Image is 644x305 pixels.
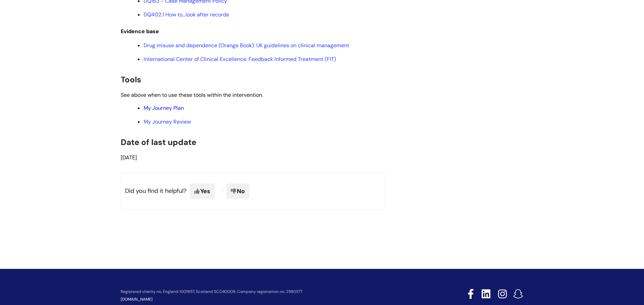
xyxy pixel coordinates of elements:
[144,118,191,125] a: My Journey Review
[121,137,196,147] span: Date of last update
[226,183,249,199] span: No
[190,183,215,199] span: Yes
[121,154,137,161] span: [DATE]
[144,42,349,49] a: Drug misuse and dependence (Orange Book): UK guidelines on clinical management
[121,297,153,302] a: [DOMAIN_NAME]
[121,172,386,210] p: Did you find it helpful?
[144,11,229,18] a: DQ402.1 How to…look after records
[121,28,159,35] span: Evidence base
[121,74,141,85] span: Tools
[121,91,263,98] span: See above when to use these tools within the intervention.
[121,290,420,294] p: Registered charity no. England 1001957, Scotland SCO40009. Company registration no. 2580377
[144,56,336,63] a: International Center of Clinical Excellence: Feedback Informed Treatment (FIT)
[144,104,184,111] a: My Journey Plan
